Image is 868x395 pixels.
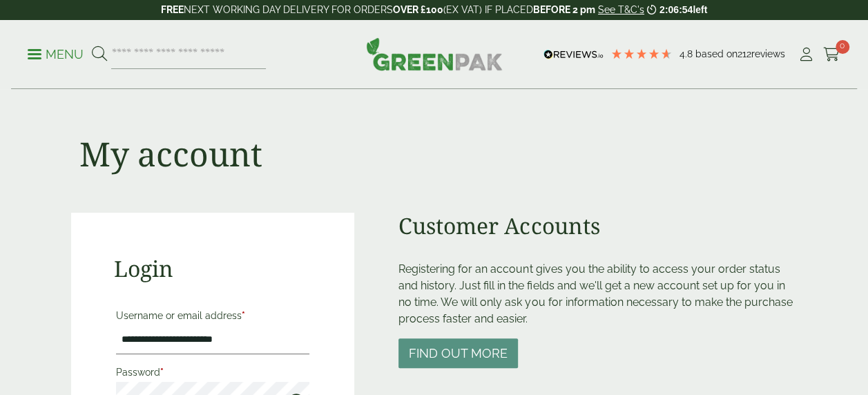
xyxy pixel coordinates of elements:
span: reviews [751,48,785,59]
p: Registering for an account gives you the ability to access your order status and history. Just fi... [398,261,797,327]
h1: My account [79,134,262,174]
a: See T&C's [598,4,644,15]
span: left [693,4,707,15]
button: Find out more [398,338,518,368]
strong: OVER £100 [393,4,443,15]
span: Based on [695,48,737,59]
img: GreenPak Supplies [366,37,503,70]
p: Menu [28,46,84,63]
span: 0 [836,40,849,54]
a: Menu [28,46,84,60]
div: 4.79 Stars [610,48,673,60]
span: 2:06:54 [659,4,693,15]
strong: FREE [161,4,184,15]
span: 4.8 [679,48,695,59]
strong: BEFORE 2 pm [533,4,595,15]
i: Cart [823,48,840,61]
span: 212 [737,48,751,59]
h2: Login [114,256,312,282]
label: Username or email address [116,306,310,325]
label: Password [116,363,310,382]
a: 0 [823,44,840,65]
a: Find out more [398,347,518,360]
img: REVIEWS.io [543,50,604,59]
i: My Account [798,48,815,61]
h2: Customer Accounts [398,213,797,239]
